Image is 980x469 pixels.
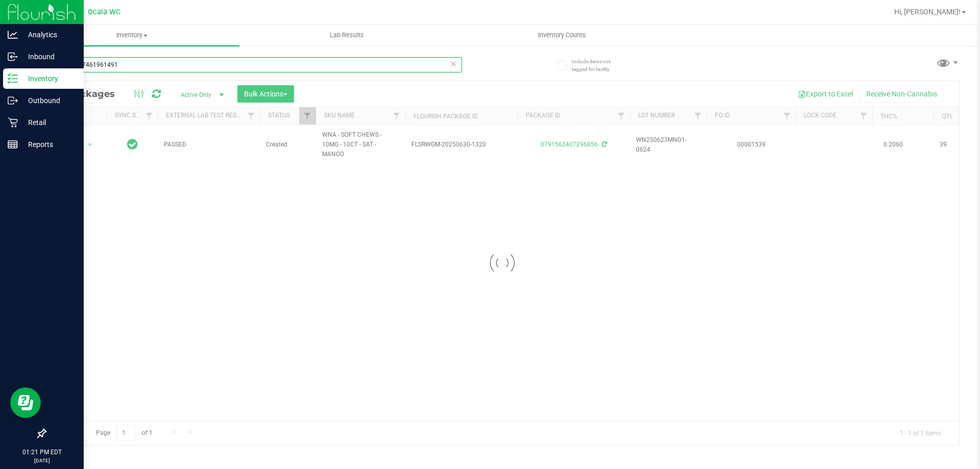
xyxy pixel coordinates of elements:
[8,30,18,40] inline-svg: Analytics
[45,57,462,72] input: Search Package ID, Item Name, SKU, Lot or Part Number...
[8,52,18,62] inline-svg: Inbound
[8,139,18,150] inline-svg: Reports
[10,387,41,418] iframe: Resource center
[88,8,120,16] span: Ocala WC
[572,58,623,73] span: Include items not tagged for facility
[18,138,79,151] p: Reports
[454,24,669,46] a: Inventory Counts
[18,29,79,41] p: Analytics
[24,24,239,46] a: Inventory
[8,117,18,128] inline-svg: Retail
[239,24,454,46] a: Lab Results
[18,51,79,63] p: Inbound
[524,31,600,40] span: Inventory Counts
[18,72,79,85] p: Inventory
[894,8,961,16] span: Hi, [PERSON_NAME]!
[24,31,239,40] span: Inventory
[18,116,79,129] p: Retail
[5,457,79,464] p: [DATE]
[450,57,457,70] span: Clear
[316,31,378,40] span: Lab Results
[8,95,18,106] inline-svg: Outbound
[18,94,79,107] p: Outbound
[5,448,79,457] p: 01:21 PM EDT
[8,73,18,84] inline-svg: Inventory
